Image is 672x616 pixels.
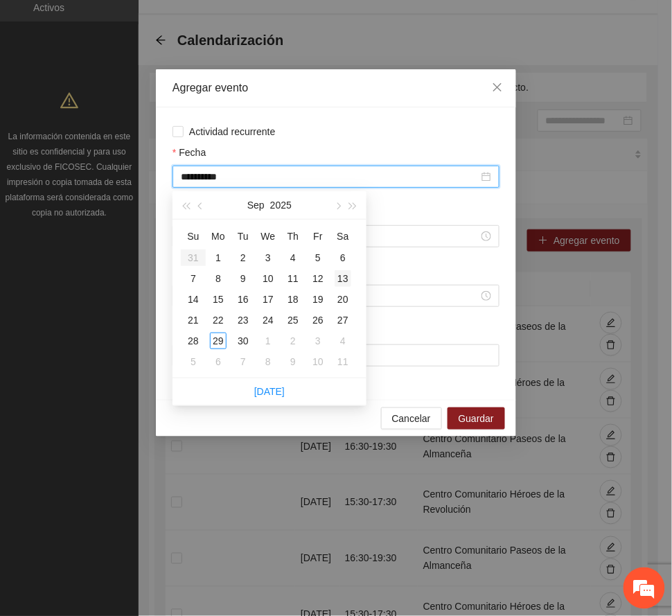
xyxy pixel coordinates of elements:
[206,331,231,351] td: 2025-09-29
[310,249,326,266] div: 5
[310,312,326,328] div: 26
[330,225,355,247] th: Sa
[260,270,276,287] div: 10
[206,247,231,268] td: 2025-09-01
[181,310,206,331] td: 2025-09-21
[256,247,281,268] td: 2025-09-03
[206,351,231,372] td: 2025-10-06
[310,270,326,287] div: 12
[285,333,301,349] div: 2
[492,82,503,93] span: close
[330,247,355,268] td: 2025-09-06
[330,310,355,331] td: 2025-09-27
[335,270,351,287] div: 13
[459,411,494,426] span: Guardar
[335,333,351,349] div: 4
[256,268,281,289] td: 2025-09-10
[185,291,202,308] div: 14
[281,331,306,351] td: 2025-10-02
[206,289,231,310] td: 2025-09-15
[335,249,351,266] div: 6
[173,145,206,160] label: Fecha
[235,249,251,266] div: 2
[285,291,301,308] div: 18
[231,225,256,247] th: Tu
[184,124,281,139] span: Actividad recurrente
[330,331,355,351] td: 2025-10-04
[173,80,499,96] div: Agregar evento
[185,270,202,287] div: 7
[210,312,227,328] div: 22
[260,312,276,328] div: 24
[256,289,281,310] td: 2025-09-17
[330,289,355,310] td: 2025-09-20
[206,310,231,331] td: 2025-09-22
[285,270,301,287] div: 11
[210,291,227,308] div: 15
[210,333,227,349] div: 29
[256,225,281,247] th: We
[235,291,251,308] div: 16
[185,312,202,328] div: 21
[210,249,227,266] div: 1
[181,331,206,351] td: 2025-09-28
[235,270,251,287] div: 9
[479,69,516,107] button: Close
[281,225,306,247] th: Th
[448,407,505,430] button: Guardar
[392,411,431,426] span: Cancelar
[330,351,355,372] td: 2025-10-11
[260,291,276,308] div: 17
[306,351,330,372] td: 2025-10-10
[306,225,330,247] th: Fr
[335,291,351,308] div: 20
[306,331,330,351] td: 2025-10-03
[181,268,206,289] td: 2025-09-07
[306,268,330,289] td: 2025-09-12
[247,191,265,219] button: Sep
[185,333,202,349] div: 28
[281,351,306,372] td: 2025-10-09
[281,268,306,289] td: 2025-09-11
[281,289,306,310] td: 2025-09-18
[310,291,326,308] div: 19
[310,353,326,370] div: 10
[260,353,276,370] div: 8
[281,247,306,268] td: 2025-09-04
[7,378,264,427] textarea: Escriba su mensaje y pulse “Intro”
[235,353,251,370] div: 7
[310,333,326,349] div: 3
[181,225,206,247] th: Su
[335,312,351,328] div: 27
[210,270,227,287] div: 8
[260,333,276,349] div: 1
[306,289,330,310] td: 2025-09-19
[210,353,227,370] div: 6
[256,331,281,351] td: 2025-10-01
[285,312,301,328] div: 25
[80,185,191,325] span: Estamos en línea.
[231,310,256,331] td: 2025-09-23
[181,351,206,372] td: 2025-10-05
[231,247,256,268] td: 2025-09-02
[235,333,251,349] div: 30
[185,353,202,370] div: 5
[306,247,330,268] td: 2025-09-05
[181,289,206,310] td: 2025-09-14
[256,310,281,331] td: 2025-09-24
[260,249,276,266] div: 3
[270,191,292,219] button: 2025
[231,331,256,351] td: 2025-09-30
[254,386,285,397] a: [DATE]
[231,289,256,310] td: 2025-09-16
[206,225,231,247] th: Mo
[281,310,306,331] td: 2025-09-25
[381,407,442,430] button: Cancelar
[256,351,281,372] td: 2025-10-08
[235,312,251,328] div: 23
[72,71,233,89] div: Chatee con nosotros ahora
[231,268,256,289] td: 2025-09-09
[285,353,301,370] div: 9
[335,353,351,370] div: 11
[330,268,355,289] td: 2025-09-13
